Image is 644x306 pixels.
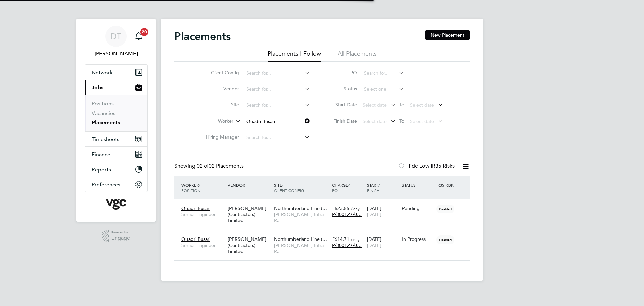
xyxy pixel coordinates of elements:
[402,236,433,242] div: In Progress
[85,147,147,162] button: Finance
[365,179,400,196] div: Start
[140,28,148,36] span: 20
[201,86,239,92] label: Vendor
[274,236,327,242] span: Northumberland Line (…
[410,118,434,124] span: Select date
[85,26,148,58] a: DT[PERSON_NAME]
[181,236,210,242] span: Quadri Busari
[106,199,126,210] img: vgcgroup-logo-retina.png
[201,102,239,108] label: Site
[351,206,360,211] span: / day
[174,30,231,43] h2: Placements
[226,202,272,227] div: [PERSON_NAME] (Contractors) Limited
[132,26,145,47] a: 20
[92,119,120,126] a: Placements
[85,50,148,58] span: Daniel Templeton
[330,179,365,196] div: Charge
[181,242,224,248] span: Senior Engineer
[268,50,321,62] li: Placements I Follow
[365,233,400,252] div: [DATE]
[92,166,111,173] span: Reports
[85,162,147,177] button: Reports
[92,84,103,91] span: Jobs
[435,179,458,191] div: IR35 Risk
[102,230,130,243] a: Powered byEngage
[226,233,272,258] div: [PERSON_NAME] (Contractors) Limited
[244,69,310,78] input: Search for...
[274,211,329,223] span: [PERSON_NAME] Infra - Rail
[180,202,470,207] a: Quadri BusariSenior Engineer[PERSON_NAME] (Contractors) LimitedNorthumberland Line (…[PERSON_NAME...
[85,65,147,80] button: Network
[363,102,387,108] span: Select date
[111,230,130,235] span: Powered by
[398,163,455,169] label: Hide Low IR35 Risks
[111,235,130,241] span: Engage
[436,205,454,213] span: Disabled
[181,182,200,193] span: / Position
[367,242,381,248] span: [DATE]
[402,205,433,211] div: Pending
[85,177,147,192] button: Preferences
[197,163,244,169] span: 02 Placements
[201,134,239,140] label: Hiring Manager
[92,151,110,158] span: Finance
[363,118,387,124] span: Select date
[181,205,210,211] span: Quadri Busari
[362,69,404,78] input: Search for...
[351,237,360,242] span: / day
[180,179,226,196] div: Worker
[92,69,113,76] span: Network
[332,205,350,211] span: £623.55
[367,211,381,217] span: [DATE]
[85,95,147,131] div: Jobs
[327,102,357,108] label: Start Date
[397,100,406,109] span: To
[327,86,357,92] label: Status
[201,70,239,76] label: Client Config
[244,85,310,94] input: Search for...
[92,181,120,188] span: Preferences
[274,205,327,211] span: Northumberland Line (…
[436,235,454,244] span: Disabled
[244,101,310,110] input: Search for...
[367,182,380,193] span: / Finish
[244,117,310,126] input: Search for...
[332,236,350,242] span: £614.71
[85,132,147,146] button: Timesheets
[410,102,434,108] span: Select date
[338,50,377,62] li: All Placements
[174,163,245,170] div: Showing
[425,30,470,40] button: New Placement
[274,182,304,193] span: / Client Config
[181,211,224,217] span: Senior Engineer
[85,199,148,210] a: Go to home page
[244,133,310,142] input: Search for...
[332,182,350,193] span: / PO
[327,70,357,76] label: PO
[76,19,156,222] nav: Main navigation
[197,163,209,169] span: 02 of
[332,242,362,248] span: P/300127/0…
[400,179,435,191] div: Status
[92,110,115,116] a: Vacancies
[274,242,329,254] span: [PERSON_NAME] Infra - Rail
[85,80,147,95] button: Jobs
[362,85,404,94] input: Select one
[332,211,362,217] span: P/300127/0…
[92,100,114,107] a: Positions
[327,118,357,124] label: Finish Date
[397,117,406,125] span: To
[195,118,233,125] label: Worker
[365,202,400,221] div: [DATE]
[92,136,119,142] span: Timesheets
[111,32,121,41] span: DT
[272,179,330,196] div: Site
[226,179,272,191] div: Vendor
[180,232,470,238] a: Quadri BusariSenior Engineer[PERSON_NAME] (Contractors) LimitedNorthumberland Line (…[PERSON_NAME...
